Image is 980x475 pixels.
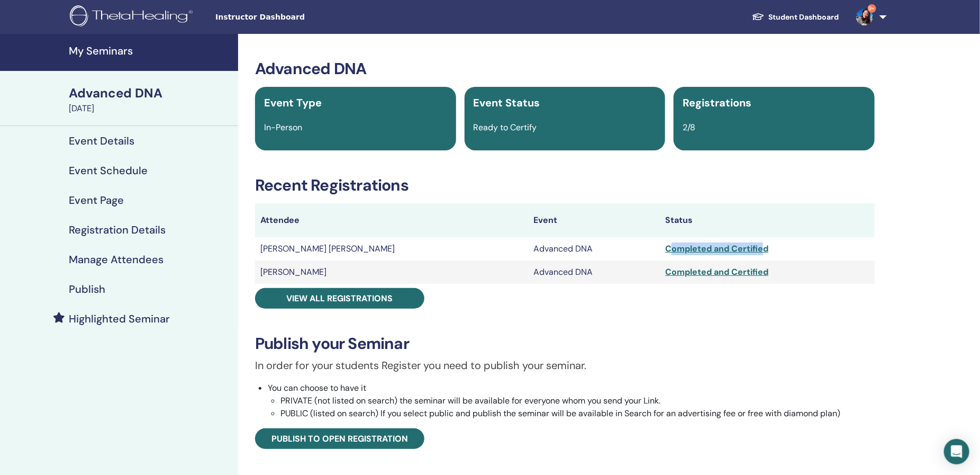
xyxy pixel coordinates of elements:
td: Advanced DNA [529,261,660,284]
span: Event Status [474,96,540,110]
h3: Advanced DNA [255,59,875,78]
a: Student Dashboard [743,7,848,27]
h4: Manage Attendees [69,253,164,266]
li: PRIVATE (not listed on search) the seminar will be available for everyone whom you send your Link. [280,395,875,407]
h4: My Seminars [69,44,232,57]
span: 9+ [868,4,876,13]
div: Open Intercom Messenger [944,439,969,464]
h4: Event Schedule [69,164,148,177]
div: Advanced DNA [69,84,232,102]
div: Completed and Certified [665,243,869,255]
h4: Highlighted Seminar [69,312,170,325]
div: Completed and Certified [665,266,869,279]
img: logo.png [70,5,196,29]
span: View all registrations [287,293,393,304]
h4: Event Details [69,135,134,147]
a: Publish to open registration [255,428,424,449]
h4: Event Page [69,194,124,207]
h3: Recent Registrations [255,176,875,195]
th: Attendee [255,203,529,237]
th: Event [529,203,660,237]
a: Advanced DNA[DATE] [62,84,238,115]
h4: Publish [69,283,105,295]
th: Status [660,203,874,237]
img: default.jpg [856,8,873,25]
a: View all registrations [255,288,424,309]
span: Instructor Dashboard [215,12,374,23]
td: [PERSON_NAME] [PERSON_NAME] [255,237,529,261]
h3: Publish your Seminar [255,334,875,353]
td: Advanced DNA [529,237,660,261]
li: PUBLIC (listed on search) If you select public and publish the seminar will be available in Searc... [280,407,875,420]
span: 2/8 [683,122,695,133]
div: [DATE] [69,102,232,115]
h4: Registration Details [69,223,166,236]
li: You can choose to have it [268,382,875,420]
img: graduation-cap-white.svg [752,12,765,21]
span: Publish to open registration [271,433,408,444]
span: Registrations [683,96,751,110]
span: In-Person [264,122,302,133]
span: Event Type [264,96,322,110]
span: Ready to Certify [474,122,537,133]
p: In order for your students Register you need to publish your seminar. [255,357,875,373]
td: [PERSON_NAME] [255,261,529,284]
